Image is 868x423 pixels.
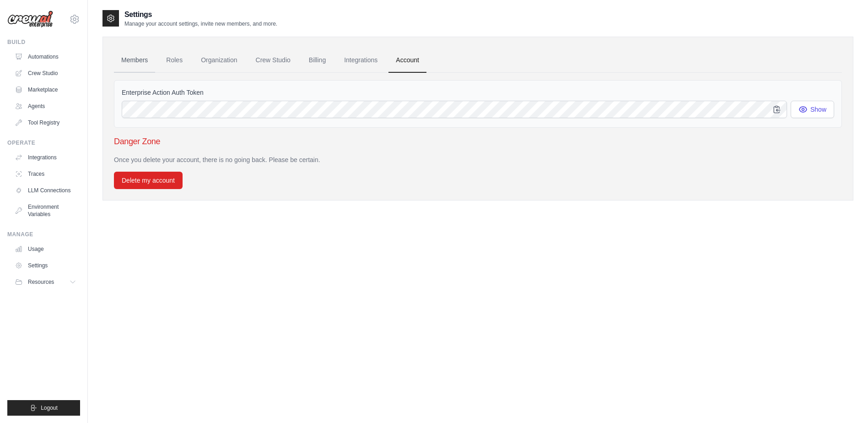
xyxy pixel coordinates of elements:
[114,135,842,148] h3: Danger Zone
[41,404,58,412] span: Logout
[11,258,80,273] a: Settings
[791,101,834,118] button: Show
[337,48,385,73] a: Integrations
[11,167,80,181] a: Traces
[7,231,80,238] div: Manage
[124,20,277,27] p: Manage your account settings, invite new members, and more.
[114,155,842,164] p: Once you delete your account, there is no going back. Please be certain.
[7,11,53,28] img: Logo
[114,172,183,189] button: Delete my account
[11,99,80,114] a: Agents
[194,48,244,73] a: Organization
[11,275,80,289] button: Resources
[124,9,277,20] h2: Settings
[122,88,834,97] label: Enterprise Action Auth Token
[7,38,80,46] div: Build
[11,242,80,256] a: Usage
[11,115,80,130] a: Tool Registry
[388,48,426,73] a: Account
[11,82,80,97] a: Marketplace
[248,48,298,73] a: Crew Studio
[7,139,80,146] div: Operate
[159,48,190,73] a: Roles
[302,48,333,73] a: Billing
[11,66,80,81] a: Crew Studio
[11,150,80,165] a: Integrations
[11,49,80,64] a: Automations
[114,48,155,73] a: Members
[28,278,54,286] span: Resources
[11,183,80,198] a: LLM Connections
[7,400,80,416] button: Logout
[11,200,80,222] a: Environment Variables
